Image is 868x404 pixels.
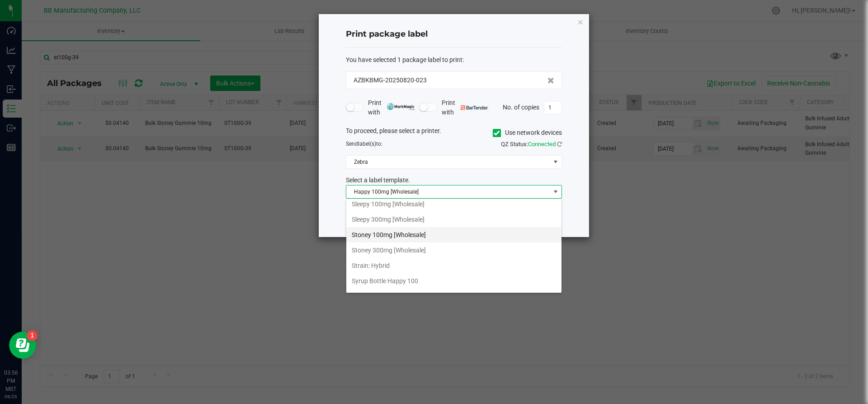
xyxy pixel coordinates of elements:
li: Syrup Bottle Happy 300 [346,289,561,304]
h4: Print package label [346,29,562,40]
li: Sleepy 300mg [Wholesale] [346,212,561,227]
div: To proceed, please select a printer. [339,126,569,140]
span: Send to: [346,141,382,147]
span: Print with [368,98,415,117]
iframe: Resource center unread badge [27,330,38,341]
span: Zebra [346,156,550,168]
li: Stoney 300mg [Wholesale] [346,242,561,258]
li: Syrup Bottle Happy 100 [346,273,561,289]
label: Use network devices [493,128,562,138]
span: QZ Status: [501,141,562,147]
span: You have selected 1 package label to print [346,56,462,63]
div: Select a label template. [339,176,569,185]
span: AZBKBMG-20250820-023 [354,76,427,85]
li: Sleepy 100mg [Wholesale] [346,196,561,212]
img: mark_magic_cybra.png [387,103,415,110]
span: No. of copies [503,103,539,110]
span: Happy 100mg [Wholesale] [346,185,550,198]
span: label(s) [358,141,376,147]
span: Print with [442,98,488,117]
span: Connected [528,141,556,147]
iframe: Resource center [9,332,36,359]
li: Strain: Hybrid [346,258,561,273]
div: : [346,55,562,65]
img: bartender.png [461,105,488,110]
li: Stoney 100mg [Wholesale] [346,227,561,242]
